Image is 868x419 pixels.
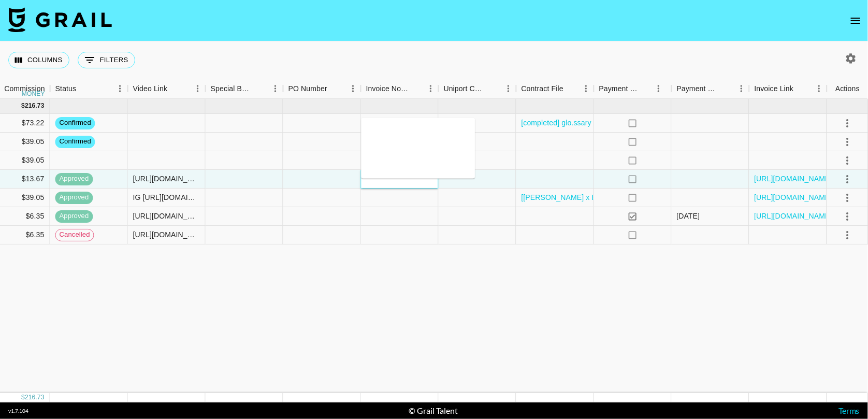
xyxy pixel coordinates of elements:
[133,229,200,240] div: https://www.tiktok.com/@evelyngonz_/video/7552344674439154957
[206,79,283,99] div: Special Booking Type
[288,79,327,99] div: PO Number
[845,10,866,31] button: open drawer
[133,211,200,221] div: https://www.tiktok.com/@evelyngonz_/video/7552344674439154957
[167,81,182,96] button: Sort
[22,393,25,402] div: $
[55,174,93,184] span: approved
[128,79,206,99] div: Video Link
[501,81,516,96] button: Menu
[409,81,423,96] button: Sort
[439,79,516,99] div: Uniport Contact Email
[55,193,93,203] span: approved
[522,79,563,99] div: Contract File
[486,81,501,96] button: Sort
[749,79,827,99] div: Invoice Link
[361,79,439,99] div: Invoice Notes
[22,102,25,110] div: $
[755,192,833,203] a: [URL][DOMAIN_NAME]
[8,52,69,68] button: Select columns
[599,79,640,99] div: Payment Sent
[835,79,860,99] div: Actions
[839,208,857,225] button: select merge strategy
[839,114,857,132] button: select merge strategy
[253,81,268,96] button: Sort
[755,79,794,99] div: Invoice Link
[793,81,808,96] button: Sort
[839,170,857,188] button: select merge strategy
[755,211,833,221] a: [URL][DOMAIN_NAME]
[345,81,361,96] button: Menu
[640,81,654,96] button: Sort
[78,52,135,68] button: Show filters
[8,408,28,414] div: v 1.7.104
[409,406,458,416] div: © Grail Talent
[522,192,780,203] a: [[PERSON_NAME] x EOEO] Agreement for ODELOI (2025) - Postpayment.pdf
[444,79,486,99] div: Uniport Contact Email
[55,118,95,128] span: confirmed
[522,118,714,128] a: [completed] glo.ssary x Vivier Collaboration Agreement.pdf
[327,81,342,96] button: Sort
[112,81,128,96] button: Menu
[133,174,200,184] div: https://www.tiktok.com/@grc.gldy/video/7551413795671788808
[25,102,45,110] div: 216.73
[133,79,168,99] div: Video Link
[839,226,857,244] button: select merge strategy
[651,81,667,96] button: Menu
[812,81,827,96] button: Menu
[190,81,206,96] button: Menu
[50,79,128,99] div: Status
[4,79,45,99] div: Commission
[55,211,93,221] span: approved
[268,81,283,96] button: Menu
[366,79,409,99] div: Invoice Notes
[133,192,200,203] div: IG https://www.instagram.com/reel/DO9SqMzkzMH/?igsh=MTh3NzUzbnQyeGhxOA== TT: https://www.tiktok.c...
[516,79,594,99] div: Contract File
[76,81,91,96] button: Sort
[55,137,95,147] span: confirmed
[755,174,833,184] a: [URL][DOMAIN_NAME]
[423,81,439,96] button: Menu
[677,211,700,221] div: 9/29/2025
[594,79,672,99] div: Payment Sent
[839,189,857,207] button: select merge strategy
[672,79,749,99] div: Payment Sent Date
[839,152,857,169] button: select merge strategy
[211,79,253,99] div: Special Booking Type
[22,91,45,97] div: money
[578,81,594,96] button: Menu
[8,7,112,32] img: Grail Talent
[55,79,77,99] div: Status
[56,230,94,240] span: cancelled
[283,79,361,99] div: PO Number
[25,393,45,402] div: 216.73
[839,133,857,151] button: select merge strategy
[719,81,734,96] button: Sort
[734,81,749,96] button: Menu
[563,81,578,96] button: Sort
[677,79,719,99] div: Payment Sent Date
[838,406,860,415] a: Terms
